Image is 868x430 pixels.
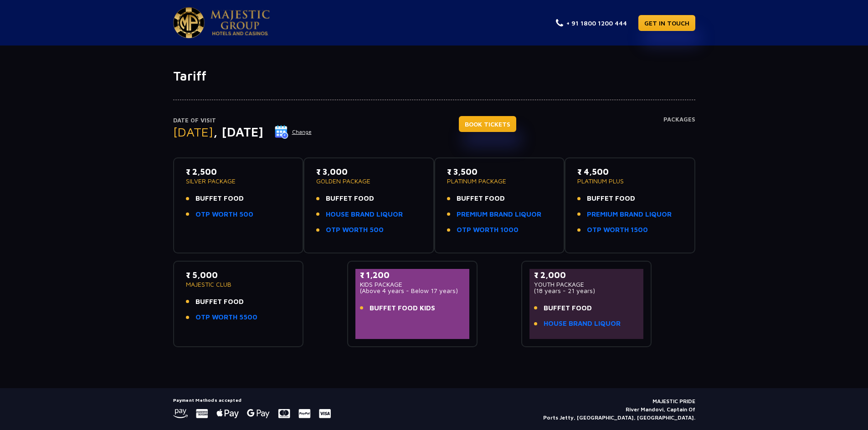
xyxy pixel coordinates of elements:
a: OTP WORTH 500 [195,209,253,220]
a: PREMIUM BRAND LIQUOR [457,209,541,220]
p: PLATINUM PLUS [577,178,683,184]
a: BOOK TICKETS [459,116,516,132]
h4: Packages [663,116,695,149]
a: OTP WORTH 500 [326,225,384,235]
img: Majestic Pride [173,7,205,38]
span: BUFFET FOOD [326,193,374,204]
p: GOLDEN PACKAGE [316,178,421,184]
button: Change [274,125,312,139]
p: YOUTH PACKAGE [534,281,639,288]
a: PREMIUM BRAND LIQUOR [587,209,672,220]
p: ₹ 5,000 [186,269,291,281]
p: (Above 4 years - Below 17 years) [360,288,465,294]
a: OTP WORTH 1000 [457,225,519,235]
p: ₹ 4,500 [577,166,683,178]
a: HOUSE BRAND LIQUOR [326,209,403,220]
span: BUFFET FOOD [195,193,244,204]
h1: Tariff [173,68,695,84]
a: OTP WORTH 1500 [587,225,648,235]
span: , [DATE] [213,124,263,139]
a: HOUSE BRAND LIQUOR [544,319,621,329]
a: + 91 1800 1200 444 [556,18,627,28]
p: SILVER PACKAGE [186,178,291,184]
p: ₹ 3,500 [447,166,552,178]
span: BUFFET FOOD [457,193,505,204]
span: BUFFET FOOD [544,303,592,314]
span: BUFFET FOOD KIDS [370,303,435,314]
p: ₹ 1,200 [360,269,465,281]
p: KIDS PACKAGE [360,281,465,288]
p: MAJESTIC PRIDE River Mandovi, Captain Of Ports Jetty, [GEOGRAPHIC_DATA], [GEOGRAPHIC_DATA]. [543,397,695,422]
span: [DATE] [173,124,213,139]
p: ₹ 2,000 [534,269,639,281]
p: Date of Visit [173,116,312,125]
p: MAJESTIC CLUB [186,281,291,288]
p: ₹ 2,500 [186,166,291,178]
p: (18 years - 21 years) [534,288,639,294]
a: GET IN TOUCH [638,15,695,31]
a: OTP WORTH 5500 [195,312,257,323]
p: PLATINUM PACKAGE [447,178,552,184]
span: BUFFET FOOD [587,193,635,204]
span: BUFFET FOOD [195,297,244,307]
p: ₹ 3,000 [316,166,421,178]
img: Majestic Pride [211,10,270,35]
h5: Payment Methods accepted [173,397,331,403]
